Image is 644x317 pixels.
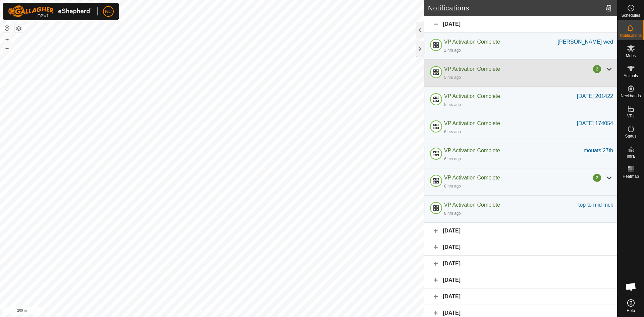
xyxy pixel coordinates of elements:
[621,13,640,17] span: Schedules
[578,201,613,209] div: top to mid mck
[624,74,638,78] span: Animals
[424,272,617,288] div: [DATE]
[618,297,644,315] a: Help
[627,309,635,313] span: Help
[625,134,636,138] span: Status
[444,148,500,153] span: VP Activation Complete
[558,38,613,46] div: [PERSON_NAME] wed
[15,24,23,33] button: Map Layers
[627,114,634,118] span: VPs
[593,65,601,73] div: 2
[444,129,461,135] div: 6 hrs ago
[444,120,500,126] span: VP Activation Complete
[577,92,613,100] div: [DATE] 201422
[621,94,641,98] span: Neckbands
[577,119,613,127] div: [DATE] 174054
[444,66,500,72] span: VP Activation Complete
[621,277,641,297] a: Open chat
[444,47,461,53] div: 2 hrs ago
[627,154,635,158] span: Infra
[623,174,639,178] span: Heatmap
[444,93,500,99] span: VP Activation Complete
[424,223,617,239] div: [DATE]
[185,308,211,314] a: Privacy Policy
[8,5,92,17] img: Gallagher Logo
[620,34,642,38] span: Notifications
[444,102,461,108] div: 5 hrs ago
[444,156,461,162] div: 6 hrs ago
[593,174,601,182] div: 2
[105,8,112,15] span: NC
[424,16,617,33] div: [DATE]
[444,74,461,81] div: 5 hrs ago
[444,202,500,208] span: VP Activation Complete
[626,54,636,58] span: Mobs
[219,308,238,314] a: Contact Us
[424,239,617,256] div: [DATE]
[424,288,617,305] div: [DATE]
[444,183,461,189] div: 8 hrs ago
[428,4,603,12] h2: Notifications
[3,44,11,52] button: –
[424,256,617,272] div: [DATE]
[3,24,11,32] button: Reset Map
[3,35,11,43] button: +
[444,210,461,216] div: 8 hrs ago
[444,175,500,180] span: VP Activation Complete
[444,39,500,45] span: VP Activation Complete
[584,147,613,155] div: mouats 27th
